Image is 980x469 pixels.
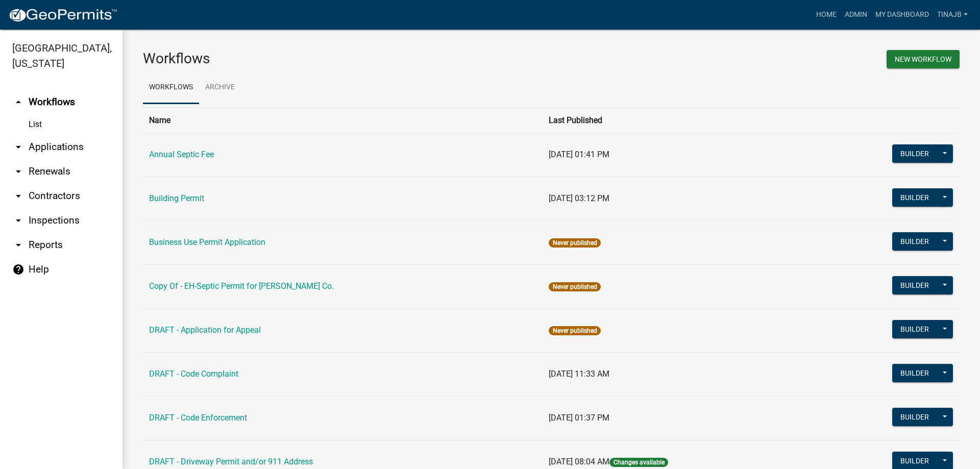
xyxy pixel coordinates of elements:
[549,326,600,335] span: Never published
[892,144,937,163] button: Builder
[549,457,609,466] span: [DATE] 08:04 AM
[892,188,937,207] button: Builder
[543,108,809,133] th: Last Published
[892,364,937,382] button: Builder
[892,276,937,294] button: Builder
[12,239,24,251] i: arrow_drop_down
[892,232,937,251] button: Builder
[887,50,960,68] button: New Workflow
[149,369,238,379] a: DRAFT - Code Complaint
[892,320,937,338] button: Builder
[149,325,261,335] a: DRAFT - Application for Appeal
[12,214,24,227] i: arrow_drop_down
[143,50,544,67] h3: Workflows
[149,150,214,159] a: Annual Septic Fee
[933,5,972,24] a: Tinajb
[549,238,600,248] span: Never published
[871,5,933,24] a: My Dashboard
[549,193,609,203] span: [DATE] 03:12 PM
[143,71,199,104] a: Workflows
[549,413,609,423] span: [DATE] 01:37 PM
[549,282,600,291] span: Never published
[149,413,247,423] a: DRAFT - Code Enforcement
[549,369,609,379] span: [DATE] 11:33 AM
[609,458,668,467] span: Changes available
[143,108,543,133] th: Name
[149,237,265,247] a: Business Use Permit Application
[549,150,609,159] span: [DATE] 01:41 PM
[149,457,313,466] a: DRAFT - Driveway Permit and/or 911 Address
[149,281,334,291] a: Copy Of - EH-Septic Permit for [PERSON_NAME] Co.
[841,5,871,24] a: Admin
[12,165,24,178] i: arrow_drop_down
[12,263,24,276] i: help
[12,96,24,108] i: arrow_drop_up
[812,5,841,24] a: Home
[12,190,24,202] i: arrow_drop_down
[149,193,204,203] a: Building Permit
[12,141,24,153] i: arrow_drop_down
[199,71,241,104] a: Archive
[892,408,937,426] button: Builder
